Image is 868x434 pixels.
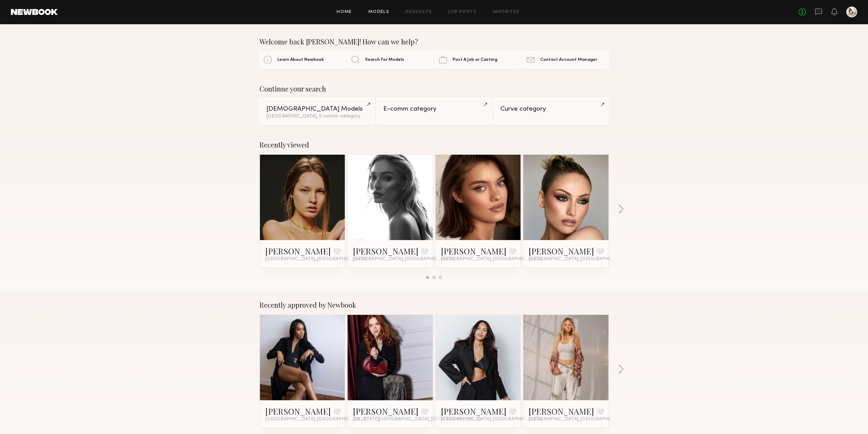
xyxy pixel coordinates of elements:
a: Models [368,10,389,14]
a: [PERSON_NAME] [265,406,331,417]
div: Recently viewed [260,141,609,149]
a: [DEMOGRAPHIC_DATA] Models[GEOGRAPHIC_DATA], E-comm category [260,98,374,124]
a: Requests [406,10,432,14]
a: Search For Models [347,51,433,68]
a: E-comm category [377,98,491,124]
span: [GEOGRAPHIC_DATA], [GEOGRAPHIC_DATA] [265,256,367,262]
span: [GEOGRAPHIC_DATA], [GEOGRAPHIC_DATA] [353,256,455,262]
span: [GEOGRAPHIC_DATA], [GEOGRAPHIC_DATA] [529,256,630,262]
div: [GEOGRAPHIC_DATA], E-comm category [266,114,368,119]
div: Curve category [500,106,602,112]
div: [DEMOGRAPHIC_DATA] Models [266,106,368,112]
span: Contact Account Manager [540,58,597,62]
a: Contact Account Manager [523,51,608,68]
a: [PERSON_NAME] [529,246,594,256]
a: Post A Job or Casting [435,51,521,68]
span: [GEOGRAPHIC_DATA], [GEOGRAPHIC_DATA] [441,417,543,422]
a: Curve category [494,98,608,124]
span: [US_STATE][GEOGRAPHIC_DATA], [GEOGRAPHIC_DATA] [353,417,481,422]
div: Recently approved by Newbook [260,301,609,309]
a: [PERSON_NAME] [265,246,331,256]
span: [GEOGRAPHIC_DATA], [GEOGRAPHIC_DATA] [265,417,367,422]
a: Learn About Newbook [260,51,345,68]
div: Continue your search [260,85,609,93]
a: [PERSON_NAME] [441,406,506,417]
span: Post A Job or Casting [453,58,497,62]
a: [PERSON_NAME] [353,246,418,256]
span: [GEOGRAPHIC_DATA], [GEOGRAPHIC_DATA] [529,417,630,422]
a: [PERSON_NAME] [353,406,418,417]
div: E-comm category [383,106,485,112]
a: [PERSON_NAME] [529,406,594,417]
a: Job Posts [448,10,476,14]
a: Home [337,10,352,14]
a: Favorites [493,10,520,14]
span: Learn About Newbook [277,58,324,62]
a: [PERSON_NAME] [441,246,506,256]
span: [GEOGRAPHIC_DATA], [GEOGRAPHIC_DATA] [441,256,543,262]
span: Search For Models [365,58,404,62]
div: Welcome back [PERSON_NAME]! How can we help? [260,38,609,46]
